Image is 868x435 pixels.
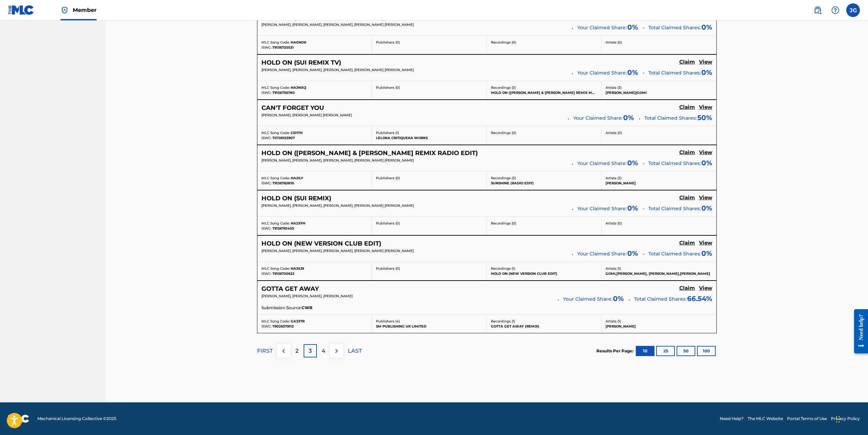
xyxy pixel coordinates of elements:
[699,195,712,201] h5: View
[814,6,822,14] img: search
[272,181,294,185] span: T9136763810
[291,176,303,180] span: HA2ILY
[261,40,290,45] span: MLC Song Code:
[701,248,712,258] span: 0%
[699,149,712,157] a: View
[261,221,290,225] span: MLC Song Code:
[627,22,638,32] span: 0 %
[261,22,414,27] span: [PERSON_NAME], [PERSON_NAME], [PERSON_NAME], [PERSON_NAME] [PERSON_NAME]
[491,266,597,271] p: Recordings ( 1 )
[656,346,675,356] button: 25
[261,131,290,135] span: MLC Song Code:
[627,158,638,168] span: 0 %
[261,149,478,157] h5: HOLD ON (GOMI & YASUO YAMADA REMIX RADIO EDIT)
[291,319,305,323] span: GA337R
[261,181,271,185] span: ISWC:
[491,85,597,90] p: Recordings ( 3 )
[491,221,597,226] p: Recordings ( 0 )
[302,305,312,311] span: CWR
[677,346,695,356] button: 50
[577,160,627,167] span: Your Claimed Share:
[606,85,712,90] p: Artists ( 3 )
[577,24,627,31] span: Your Claimed Share:
[701,203,712,213] span: 0%
[787,416,827,422] a: Portal Terms of Use
[491,175,597,181] p: Recordings ( 3 )
[261,158,414,163] span: [PERSON_NAME], [PERSON_NAME], [PERSON_NAME], [PERSON_NAME] [PERSON_NAME]
[491,90,597,95] p: HOLD ON ([PERSON_NAME] & [PERSON_NAME] REMIX MAIN)
[699,59,712,65] h5: View
[697,113,712,123] span: 50 %
[376,85,482,90] p: Publishers ( 0 )
[699,149,712,156] h5: View
[687,294,712,304] span: 66.54 %
[606,175,712,181] p: Artists ( 3 )
[261,324,271,329] span: ISWC:
[648,205,701,212] span: Total Claimed Shares:
[679,59,695,65] h5: Claim
[491,181,597,186] p: SUNSHINE (RADIO EDIT)
[627,248,638,258] span: 0 %
[279,347,288,355] img: left
[376,175,482,181] p: Publishers ( 0 )
[634,296,686,302] span: Total Claimed Shares:
[261,68,414,72] span: [PERSON_NAME], [PERSON_NAME], [PERSON_NAME], [PERSON_NAME] [PERSON_NAME]
[491,271,597,276] p: HOLD ON (NEW VERSION CLUB EDIT)
[627,67,638,78] span: 0 %
[261,249,414,253] span: [PERSON_NAME], [PERSON_NAME], [PERSON_NAME], [PERSON_NAME] [PERSON_NAME]
[831,416,860,422] a: Privacy Policy
[8,415,29,423] img: logo
[261,104,324,112] h5: CAN'T FORGET YOU
[257,347,273,355] p: FIRST
[333,347,341,355] img: right
[376,324,482,329] p: SM PUBLISHING UK LIMITED
[291,85,306,90] span: HA3NXQ
[261,266,290,271] span: MLC Song Code:
[836,409,840,430] div: Drag
[261,45,271,50] span: ISWC:
[648,69,701,77] span: Total Claimed Shares:
[627,203,638,213] span: 0 %
[348,347,362,355] p: LAST
[272,136,295,140] span: T0726153907
[291,131,303,135] span: C5117H
[376,135,482,140] p: LELOKA CRITIQUEKA WORKS
[831,6,839,14] img: help
[699,240,712,246] h5: View
[261,226,271,231] span: ISWC:
[846,3,860,17] div: User Menu
[577,69,627,77] span: Your Claimed Share:
[261,90,271,95] span: ISWC:
[648,250,701,257] span: Total Claimed Shares:
[261,113,352,117] span: [PERSON_NAME], [PERSON_NAME] [PERSON_NAME]
[73,6,97,14] span: Member
[606,40,712,45] p: Artists ( 0 )
[699,285,712,291] h5: View
[577,250,627,257] span: Your Claimed Share:
[596,348,635,354] p: Results Per Page:
[291,40,306,45] span: HA0ND0
[699,104,712,111] h5: View
[679,149,695,156] h5: Claim
[644,115,697,121] span: Total Claimed Shares:
[699,104,712,112] a: View
[376,266,482,271] p: Publishers ( 0 )
[272,324,294,329] span: T9026379113
[699,240,712,247] a: View
[261,240,381,248] h5: HOLD ON (NEW VERSION CLUB EDIT)
[376,221,482,226] p: Publishers ( 0 )
[261,319,290,323] span: MLC Song Code:
[573,115,623,122] span: Your Claimed Share:
[309,347,312,355] p: 3
[272,271,294,276] span: T9136720622
[8,5,34,15] img: MLC Logo
[261,285,319,293] h5: GOTTA GET AWAY
[376,40,482,45] p: Publishers ( 0 )
[849,304,868,359] iframe: Resource Center
[606,181,712,186] p: [PERSON_NAME]
[261,271,271,276] span: ISWC:
[606,324,712,329] p: [PERSON_NAME]
[261,85,290,90] span: MLC Song Code:
[606,319,712,324] p: Artists ( 1 )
